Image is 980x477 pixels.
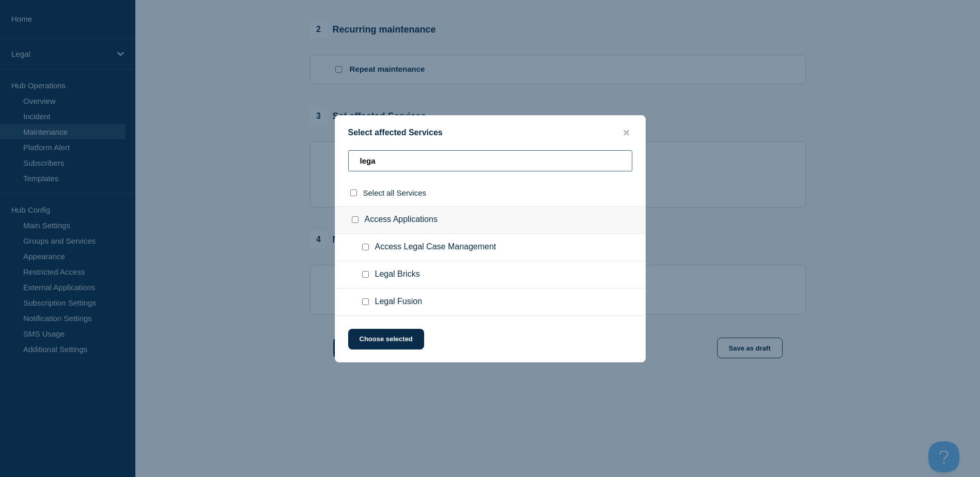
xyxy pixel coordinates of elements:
[348,150,632,171] input: Search
[375,242,496,252] span: Access Legal Case Management
[375,297,423,307] span: Legal Fusion
[335,206,645,234] div: Access Applications
[350,189,357,196] input: select all checkbox
[335,128,645,138] div: Select affected Services
[348,329,424,349] button: Choose selected
[362,271,369,278] input: Legal Bricks checkbox
[352,216,359,223] input: Access Applications checkbox
[363,188,427,197] span: Select all Services
[620,128,632,138] button: close button
[362,298,369,305] input: Legal Fusion checkbox
[362,244,369,250] input: Access Legal Case Management checkbox
[375,269,420,280] span: Legal Bricks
